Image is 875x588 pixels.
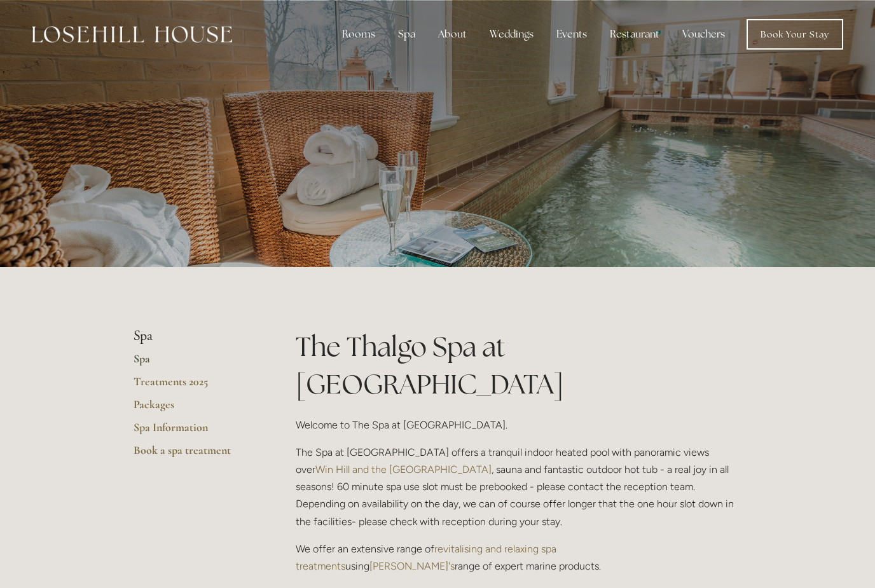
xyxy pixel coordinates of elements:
[546,22,597,47] div: Events
[600,22,670,47] div: Restaurant
[296,540,741,575] p: We offer an extensive range of using range of expert marine products.
[134,352,255,374] a: Spa
[296,444,741,530] p: The Spa at [GEOGRAPHIC_DATA] offers a tranquil indoor heated pool with panoramic views over , sau...
[315,463,492,475] a: Win Hill and the [GEOGRAPHIC_DATA]
[296,416,741,434] p: Welcome to The Spa at [GEOGRAPHIC_DATA].
[479,22,544,47] div: Weddings
[134,420,255,443] a: Spa Information
[388,22,425,47] div: Spa
[369,560,455,572] a: [PERSON_NAME]'s
[747,19,843,50] a: Book Your Stay
[134,328,255,345] li: Spa
[32,26,232,43] img: Losehill House
[428,22,477,47] div: About
[134,443,255,466] a: Book a spa treatment
[332,22,385,47] div: Rooms
[134,397,255,420] a: Packages
[296,328,741,403] h1: The Thalgo Spa at [GEOGRAPHIC_DATA]
[134,374,255,397] a: Treatments 2025
[672,22,735,47] a: Vouchers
